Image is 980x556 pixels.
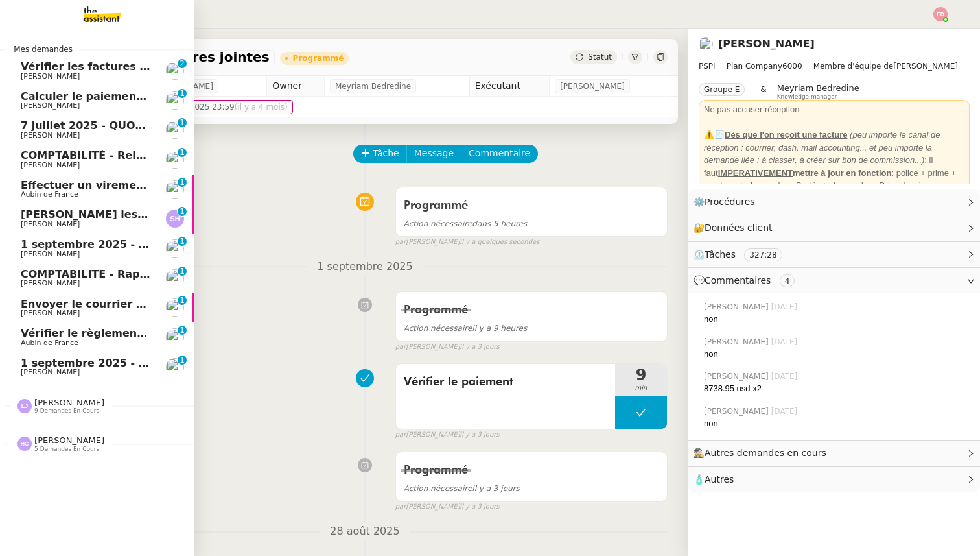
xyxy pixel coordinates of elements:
div: ⚠️🧾 : il faut : police + prime + courtage + classer dans Brokin + classer dans Drive dossier Fact... [704,128,964,204]
app-user-label: Knowledge manager [777,83,859,100]
span: 28 août 2025 [320,523,410,540]
nz-badge-sup: 1 [178,207,187,216]
span: Autres [705,474,734,485]
p: 1 [180,326,185,337]
p: 1 [180,356,185,367]
span: [PERSON_NAME] [34,435,104,445]
span: [PERSON_NAME] [704,370,771,382]
p: 1 [180,296,185,308]
button: Commentaire [461,145,538,163]
button: Tâche [353,145,407,163]
span: par [395,342,406,353]
span: PSPI [699,62,716,71]
span: [PERSON_NAME] [21,279,80,287]
span: il y a 3 jours [460,502,499,513]
span: 5 demandes en cours [34,446,99,453]
nz-badge-sup: 1 [178,89,187,98]
span: il y a 3 jours [460,342,499,353]
a: [PERSON_NAME] [718,38,815,50]
span: [PERSON_NAME] [699,60,970,73]
span: Aubin de France [21,190,78,199]
span: Programmé [404,304,468,316]
span: [DATE] [771,301,800,313]
span: [PERSON_NAME] [21,72,80,80]
p: 1 [180,118,185,130]
p: 1 [180,267,185,278]
span: Membre d'équipe de [813,62,894,71]
nz-badge-sup: 1 [178,178,187,187]
span: jeu. 1 mai 2025 23:59 [148,101,288,114]
span: COMPTABILITÉ - Relance des primes GoldenCare impayées- septembre 2025 [21,149,465,162]
span: Action nécessaire [404,219,472,228]
p: 1 [180,148,185,160]
img: users%2F7K2oJOLpD4dpuCF1ASXv5r22U773%2Favatar%2Finterv002218.jpeg [166,298,184,317]
small: [PERSON_NAME] [395,429,500,441]
span: 🧴 [694,474,734,485]
span: Aubin de France [21,339,78,347]
span: Plan Company [727,62,782,71]
span: [PERSON_NAME] [21,161,80,169]
u: Dès que l'on reçoit une facture [725,130,847,139]
span: Programmé [404,200,468,212]
span: Données client [705,223,773,233]
span: Tâches [705,249,736,260]
p: 1 [180,89,185,101]
span: 6000 [782,62,802,71]
td: Owner [267,76,325,97]
em: (peu importe le canal de réception : courrier, dash, mail accounting... et peu importe la demande... [704,130,940,165]
p: 1 [180,237,185,248]
nz-badge-sup: 1 [178,148,187,157]
span: Envoyer le courrier recommandé [21,298,212,310]
img: users%2F0zQGGmvZECeMseaPawnreYAQQyS2%2Favatar%2Feddadf8a-b06f-4db9-91c4-adeed775bb0f [166,151,184,169]
nz-badge-sup: 2 [178,59,187,68]
div: non [704,313,970,326]
strong: mettre à jour en fonction [718,168,892,178]
span: Commentaire [469,146,530,161]
small: [PERSON_NAME] [395,342,500,353]
span: Action nécessaire [404,484,472,493]
img: users%2Fa6PbEmLwvGXylUqKytRPpDpAx153%2Favatar%2Ffanny.png [166,121,184,139]
span: [PERSON_NAME] [704,301,771,313]
span: 7 juillet 2025 - QUOTIDIEN Gestion boite mail Accounting [21,119,354,132]
img: users%2Fa6PbEmLwvGXylUqKytRPpDpAx153%2Favatar%2Ffanny.png [166,358,184,376]
span: Vérifier le paiement [404,372,607,392]
span: 9 demandes en cours [34,407,99,415]
nz-badge-sup: 1 [178,356,187,365]
img: svg [17,399,32,413]
div: non [704,348,970,361]
span: [PERSON_NAME] [21,220,80,228]
span: Programmé [404,465,468,476]
span: [PERSON_NAME] les contrats assurés par des assureurs français [21,208,398,221]
img: svg [166,210,184,228]
span: [PERSON_NAME] [21,368,80,376]
span: [PERSON_NAME] [560,80,625,93]
span: 🕵️ [694,448,832,458]
span: [PERSON_NAME] [21,309,80,317]
span: Tâche [373,146,399,161]
span: [DATE] [771,336,800,348]
span: Vérifier le règlement de la facture [21,327,220,339]
img: users%2FNmPW3RcGagVdwlUj0SIRjiM8zA23%2Favatar%2Fb3e8f68e-88d8-429d-a2bd-00fb6f2d12db [166,62,184,80]
span: (il y a 4 mois) [235,103,288,112]
span: il y a 3 jours [460,429,499,441]
span: 1 septembre 2025 - QUOTIDIEN Gestion boite mail Accounting [21,357,384,369]
span: ⚙️ [694,195,761,210]
nz-tag: 327:28 [744,248,782,261]
div: 🧴Autres [688,467,980,492]
img: users%2FC0n4RBXzEbUC5atUgsP2qpDRH8u1%2Favatar%2F48114808-7f8b-4f9a-89ba-6a29867a11d8 [699,37,713,51]
span: Calculer le paiement de CHF 2,063.41 [21,90,241,103]
div: ⏲️Tâches 327:28 [688,242,980,267]
img: svg [933,7,948,21]
small: [PERSON_NAME] [395,237,540,248]
span: Message [414,146,454,161]
span: 🔐 [694,221,778,236]
span: 9 [615,367,667,383]
small: [PERSON_NAME] [395,502,500,513]
span: par [395,237,406,248]
span: [PERSON_NAME] [21,250,80,258]
div: Ne pas accuser réception [704,103,964,116]
div: 🕵️Autres demandes en cours [688,441,980,466]
nz-badge-sup: 1 [178,326,187,335]
span: il y a 9 heures [404,324,528,333]
span: Vérifier les factures non réglées [21,60,209,73]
